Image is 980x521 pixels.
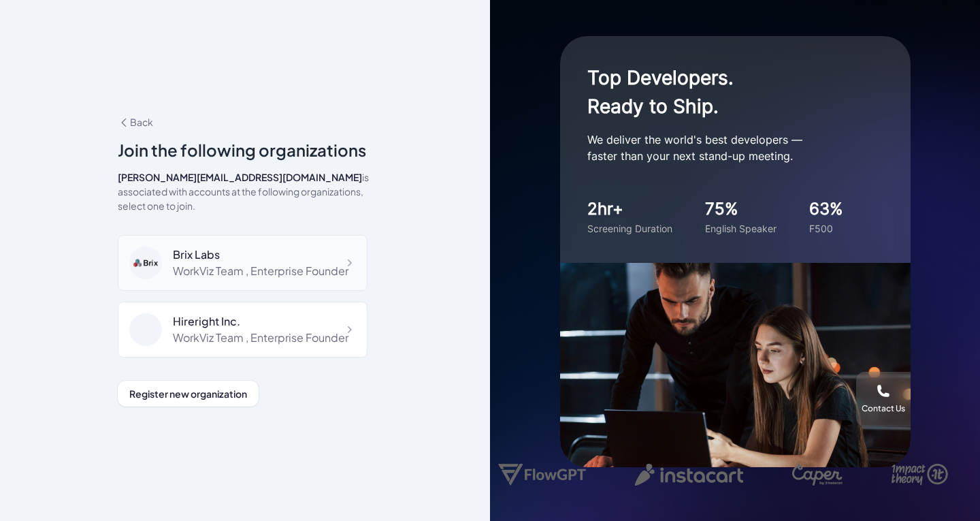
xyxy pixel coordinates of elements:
div: Screening Duration [587,221,672,236]
div: 75% [705,197,777,221]
span: Back [118,116,153,128]
div: 2hr+ [587,197,672,221]
p: We deliver the world's best developers — faster than your next stand-up meeting. [587,131,860,164]
span: Register new organization [129,388,247,400]
div: Hireright Inc. [173,313,348,330]
button: Register new organization [118,381,259,407]
div: F500 [809,221,843,236]
span: is associated with accounts at the following organizations, select one to join. [118,171,369,212]
div: Brix Labs [173,247,348,263]
div: Contact Us [862,403,905,414]
div: 63% [809,197,843,221]
div: WorkViz Team , Enterprise Founder [173,330,348,346]
div: WorkViz Team , Enterprise Founder [173,263,348,279]
div: English Speaker [705,221,777,236]
h1: Top Developers. Ready to Ship. [587,63,860,121]
img: ca4ce923a5ef4cf58f82eef62365ed0e.png [129,247,162,279]
div: Join the following organizations [118,138,373,162]
span: [PERSON_NAME][EMAIL_ADDRESS][DOMAIN_NAME] [118,171,362,183]
button: Contact Us [856,372,911,426]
